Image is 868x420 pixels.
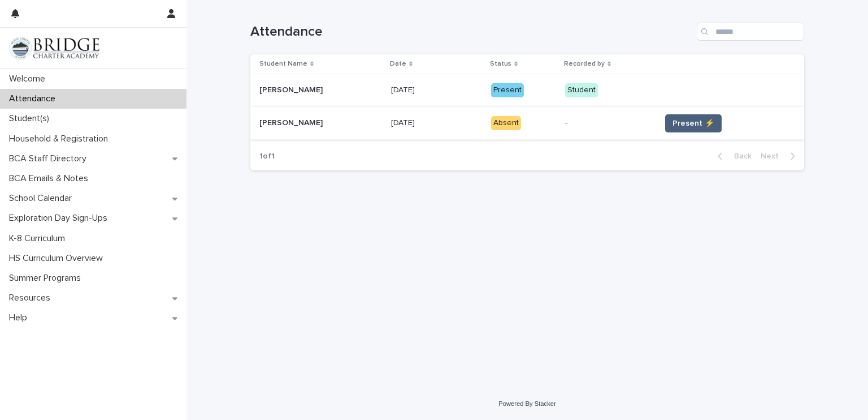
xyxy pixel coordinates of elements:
[391,83,417,95] p: [DATE]
[697,23,804,41] input: Search
[5,233,74,244] p: K-8 Curriculum
[5,113,58,124] p: Student(s)
[5,173,97,184] p: BCA Emails & Notes
[491,116,521,130] div: Absent
[391,116,417,128] p: [DATE]
[565,83,598,97] div: Student
[5,293,59,303] p: Resources
[250,143,284,170] p: 1 of 1
[250,24,692,40] h1: Attendance
[250,107,804,140] tr: [PERSON_NAME][PERSON_NAME] [DATE][DATE] Absent-Present ⚡
[5,253,112,264] p: HS Curriculum Overview
[727,152,752,160] span: Back
[5,74,54,84] p: Welcome
[756,151,804,161] button: Next
[5,273,90,284] p: Summer Programs
[9,37,99,59] img: V1C1m3IdTEidaUdm9Hs0
[761,152,785,160] span: Next
[259,116,325,128] p: [PERSON_NAME]
[5,134,117,144] p: Household & Registration
[709,151,756,161] button: Back
[490,58,511,70] p: Status
[5,153,96,164] p: BCA Staff Directory
[5,93,64,104] p: Attendance
[5,312,36,323] p: Help
[259,58,307,70] p: Student Name
[665,114,722,132] button: Present ⚡
[565,118,652,128] p: -
[5,193,81,204] p: School Calendar
[390,58,406,70] p: Date
[564,58,605,70] p: Recorded by
[491,83,524,97] div: Present
[5,213,116,224] p: Exploration Day Sign-Ups
[259,83,325,95] p: [PERSON_NAME]
[498,400,555,407] a: Powered By Stacker
[250,74,804,107] tr: [PERSON_NAME][PERSON_NAME] [DATE][DATE] PresentStudent
[672,118,714,129] span: Present ⚡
